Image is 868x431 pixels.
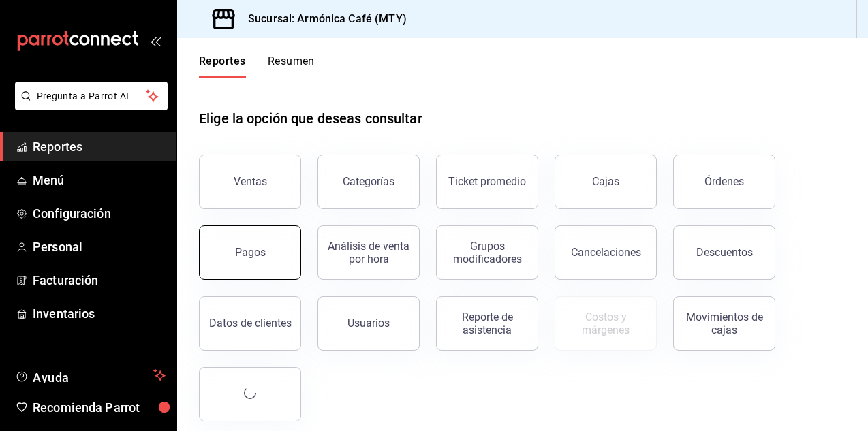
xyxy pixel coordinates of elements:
[571,246,641,259] div: Cancelaciones
[704,175,744,188] div: Órdenes
[317,296,420,351] button: Usuarios
[555,155,657,209] button: Cajas
[343,175,394,188] div: Categorías
[33,204,166,223] span: Configuración
[268,54,315,78] button: Resumen
[237,11,407,27] h3: Sucursal: Armónica Café (MTY)
[555,296,657,351] button: Contrata inventarios para ver este reporte
[673,225,775,280] button: Descuentos
[673,296,775,351] button: Movimientos de cajas
[33,398,166,417] span: Recomienda Parrot
[436,225,538,280] button: Grupos modificadores
[199,54,246,78] button: Reportes
[234,175,267,188] div: Ventas
[436,155,538,209] button: Ticket promedio
[696,246,753,259] div: Descuentos
[33,238,166,256] span: Personal
[150,35,161,46] button: open_drawer_menu
[199,54,315,78] div: navigation tabs
[673,155,775,209] button: Órdenes
[317,155,420,209] button: Categorías
[10,99,168,113] a: Pregunta a Parrot AI
[592,175,619,188] div: Cajas
[235,246,266,259] div: Pagos
[199,296,301,351] button: Datos de clientes
[199,155,301,209] button: Ventas
[448,175,526,188] div: Ticket promedio
[563,310,648,336] div: Costos y márgenes
[33,171,166,189] span: Menú
[33,271,166,289] span: Facturación
[33,304,166,323] span: Inventarios
[15,82,168,110] button: Pregunta a Parrot AI
[445,310,529,336] div: Reporte de asistencia
[37,89,146,103] span: Pregunta a Parrot AI
[199,108,422,129] h1: Elige la opción que deseas consultar
[33,138,166,156] span: Reportes
[445,240,529,266] div: Grupos modificadores
[436,296,538,351] button: Reporte de asistencia
[209,317,292,330] div: Datos de clientes
[199,225,301,280] button: Pagos
[326,240,411,266] div: Análisis de venta por hora
[682,310,766,336] div: Movimientos de cajas
[347,317,390,330] div: Usuarios
[555,225,657,280] button: Cancelaciones
[33,367,148,383] span: Ayuda
[317,225,420,280] button: Análisis de venta por hora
